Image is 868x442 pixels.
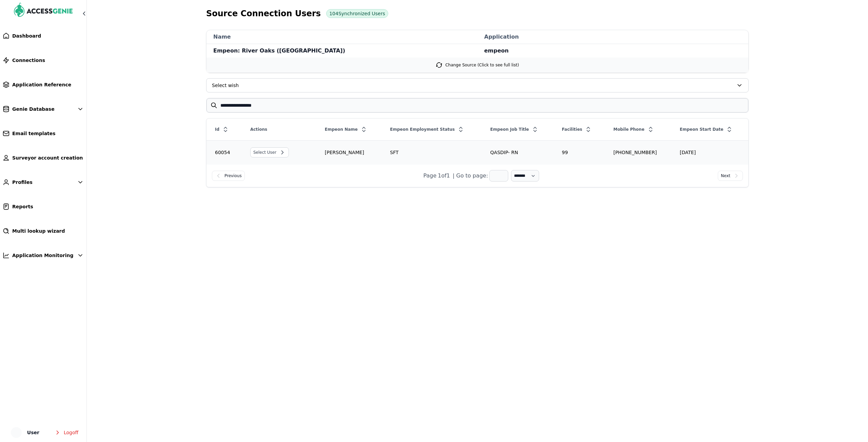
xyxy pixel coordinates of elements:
[721,172,730,179] span: Next
[554,123,605,135] div: Facilities
[242,124,316,135] div: Actions
[49,426,84,439] button: Logoff
[206,30,477,44] strong: name
[212,171,245,181] button: Previous
[14,3,73,19] img: AccessGenie Logo
[12,179,33,186] span: Profiles
[12,203,33,210] span: Reports
[27,428,39,437] span: User
[224,172,242,179] span: Previous
[64,429,78,436] span: Logoff
[438,172,450,180] span: 1 of 1
[12,57,45,64] span: Connections
[423,172,436,180] div: Page
[206,8,321,19] h3: Source Connection Users
[12,33,41,39] span: Dashboard
[672,123,748,135] div: Empeon Start Date
[605,149,671,156] div: [PHONE_NUMBER]
[482,123,553,135] div: Empeon Job Title
[718,171,743,181] button: Next
[382,123,481,135] div: Empeon Employment Status
[212,82,733,89] span: Select wish
[680,149,740,156] span: [DATE]
[12,228,65,234] span: Multi lookup wizard
[12,252,74,259] span: Application Monitoring
[477,44,748,58] span: empeon
[605,123,671,135] div: Mobile Phone
[554,149,605,156] div: 99
[250,147,289,157] button: Select User
[206,44,477,58] span: Empeon: River Oaks ([GEOGRAPHIC_DATA])
[453,172,488,180] p: | Go to page:
[12,130,56,137] span: Email templates
[12,81,71,88] span: Application Reference
[12,154,83,161] span: Surveyor account creation
[329,10,385,17] span: 104 Synchronized Users
[207,149,241,156] div: 60054
[317,123,381,135] div: Empeon Name
[207,123,241,135] div: Id
[206,58,748,72] a: Change Source (Click to see full list)
[253,149,276,156] span: Select User
[482,149,553,156] div: QASDIP- RN
[382,149,481,156] div: SFT
[317,149,381,156] div: [PERSON_NAME]
[206,78,749,92] button: Select wish
[12,106,55,112] span: Genie Database
[477,30,748,44] strong: application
